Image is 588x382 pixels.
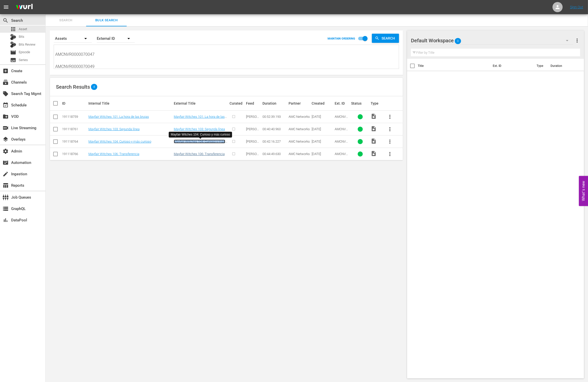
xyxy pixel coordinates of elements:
[88,152,139,156] a: Mayfair Witches 106: Transferencia
[289,101,310,105] div: Partner
[3,125,9,131] span: Live Streaming
[574,37,580,44] span: more_vert
[574,34,580,47] button: more_vert
[490,59,534,73] th: Ext. ID
[312,127,333,131] div: [DATE]
[62,115,87,119] div: 191118759
[246,115,261,126] span: [PERSON_NAME] Feed
[88,140,151,143] a: Mayfair Witches 104: Curioso y más curioso
[289,127,310,131] span: AMC Networks
[56,84,90,90] span: Search Results
[97,31,135,46] div: External ID
[371,101,382,105] div: Type
[371,113,377,119] span: Video
[3,148,9,154] span: Admin
[174,115,225,122] a: Mayfair Witches 101: La hora de las brujas
[3,182,9,188] span: Reports
[380,34,399,43] span: Search
[19,58,28,63] span: Series
[246,140,261,151] span: [PERSON_NAME] Feed
[372,34,399,43] button: Search
[19,42,35,47] span: Bits Review
[335,140,349,151] span: AMCNVR0000070047
[262,152,287,156] div: 00:44:49.630
[387,114,393,120] span: more_vert
[62,127,87,131] div: 191118761
[246,101,261,105] div: Feed
[262,101,287,105] div: Duration
[328,37,355,40] p: MAINTAIN ORDERING
[384,123,396,135] button: more_vert
[10,49,16,55] span: Episode
[289,115,310,119] span: AMC Networks
[312,115,333,119] div: [DATE]
[418,59,490,73] th: Title
[3,136,9,142] span: Overlays
[3,79,9,85] span: Channels
[230,101,244,105] div: Curated
[262,115,287,119] div: 00:52:39.193
[387,139,393,145] span: more_vert
[62,101,87,105] div: ID
[49,17,83,23] span: Search
[579,176,588,206] button: Open Feedback Widget
[262,127,287,131] div: 00:40:40.960
[312,101,333,105] div: Created
[3,217,9,223] span: DataPool
[3,206,9,212] span: GraphQL
[62,152,87,156] div: 191118766
[3,194,9,200] span: Job Queues
[547,59,578,73] th: Duration
[3,68,9,74] span: Create
[3,91,9,97] span: Search Tag Mgmt
[12,1,36,13] img: ans4CAIJ8jUAAAAAAAAAAAAAAAAAAAAAAAAgQb4GAAAAAAAAAAAAAAAAAAAAAAAAJMjXAAAAAAAAAAAAAAAAAAAAAAAAgAT5G...
[312,152,333,156] div: [DATE]
[19,27,27,32] span: Asset
[3,17,9,24] span: Search
[312,140,333,143] div: [DATE]
[371,150,377,157] span: Video
[335,127,349,139] span: AMCNVR0000070046
[262,140,287,143] div: 00:42:16.227
[91,85,97,89] span: 4
[88,115,149,119] a: Mayfair Witches 101: La hora de las brujas
[55,46,399,69] textarea: AMCNVR0000070044 AMCNVR0000070046 AMCNVR0000070047 AMCNVR0000070049
[371,126,377,132] span: Video
[384,111,396,123] button: more_vert
[387,151,393,157] span: more_vert
[10,42,16,48] div: Bits Review
[335,152,349,163] span: AMCNVR0000070049
[335,115,349,126] span: AMCNVR0000070044
[246,152,261,163] span: [PERSON_NAME] Feed
[570,5,583,9] a: Sign Out
[3,160,9,166] span: Automation
[371,138,377,144] span: Video
[62,140,87,143] div: 191118764
[289,152,310,156] span: AMC Networks
[289,140,310,143] span: AMC Networks
[3,113,9,120] span: VOD
[3,102,9,108] span: Schedule
[351,101,369,105] div: Status
[455,36,461,46] span: 0
[384,136,396,148] button: more_vert
[3,4,9,10] span: menu
[10,34,16,40] div: Bits
[10,26,16,32] span: Asset
[174,140,225,147] a: Mayfair Witches 104: Curioso y más curioso
[3,171,9,177] span: Ingestion
[19,50,30,55] span: Episode
[411,33,573,48] div: Default Workspace
[534,59,547,73] th: Type
[335,101,350,105] div: Ext. ID
[19,34,24,39] span: Bits
[174,152,225,156] a: Mayfair Witches 106: Transferencia
[387,126,393,132] span: more_vert
[174,101,228,105] div: External Title
[246,127,261,139] span: [PERSON_NAME] Feed
[89,17,124,23] span: Bulk Search
[384,148,396,160] button: more_vert
[54,31,92,46] div: Assets
[88,127,140,131] a: Mayfair Witches 103: Segunda línea
[174,127,225,131] a: Mayfair Witches 103: Segunda línea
